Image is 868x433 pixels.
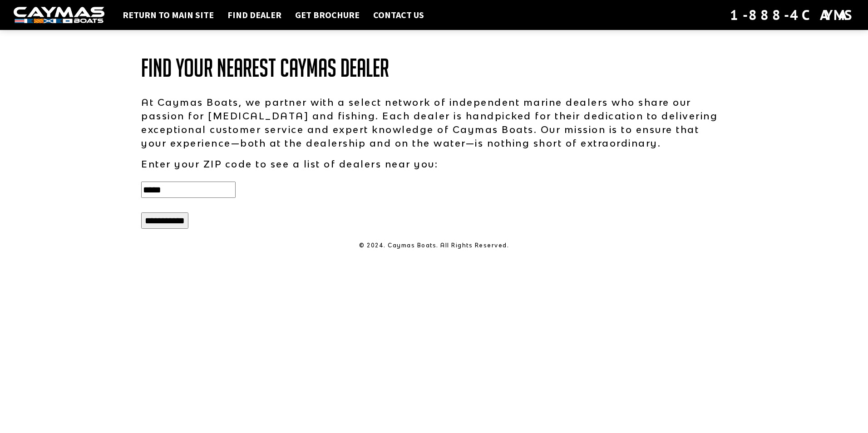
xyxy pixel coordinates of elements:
[730,5,854,25] div: 1-888-4CAYMAS
[14,7,104,24] img: white-logo-c9c8dbefe5ff5ceceb0f0178aa75bf4bb51f6bca0971e226c86eb53dfe498488.png
[369,9,429,21] a: Contact Us
[141,241,727,250] p: © 2024. Caymas Boats. All Rights Reserved.
[141,157,727,171] p: Enter your ZIP code to see a list of dealers near you:
[118,9,218,21] a: Return to main site
[141,54,727,82] h1: Find Your Nearest Caymas Dealer
[291,9,364,21] a: Get Brochure
[141,95,727,150] p: At Caymas Boats, we partner with a select network of independent marine dealers who share our pas...
[223,9,286,21] a: Find Dealer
